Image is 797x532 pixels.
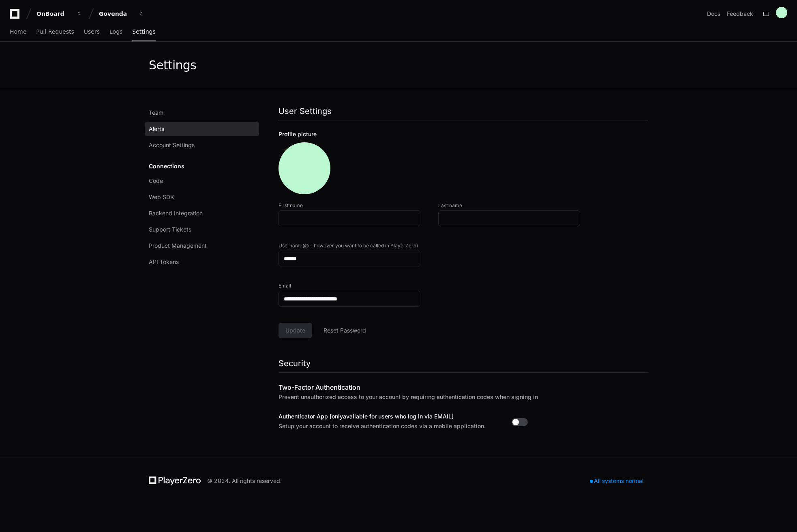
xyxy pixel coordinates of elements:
div: © 2024. All rights reserved. [207,477,282,485]
span: Code [149,177,163,185]
span: Support Tickets [149,225,191,234]
a: Backend Integration [145,206,259,221]
div: OnBoard [36,10,71,18]
button: Feedback [727,10,753,18]
a: API Tokens [145,255,259,269]
h1: User Settings [279,105,332,117]
span: Backend Integration [149,209,203,217]
h2: Two-Factor Authentication [279,382,648,392]
span: Settings [132,29,155,34]
a: Users [84,23,100,41]
a: Settings [132,23,155,41]
span: Pull Requests [36,29,74,34]
a: Alerts [145,122,259,136]
a: Team [145,105,259,120]
label: First name [279,202,434,209]
u: only [332,413,343,420]
a: Logs [109,23,122,41]
span: Product Management [149,242,207,250]
span: Account Settings [149,141,195,149]
p: Setup your account to receive authentication codes via a mobile application. [279,421,486,431]
a: Support Tickets [145,222,259,237]
span: Web SDK [149,193,174,201]
h3: Authenticator App [ available for users who log in via EMAIL] [279,412,486,421]
div: Govenda [99,10,134,18]
button: OnBoard [33,6,85,21]
a: Docs [707,10,720,18]
p: Prevent unauthorized access to your account by requiring authentication codes when signing in [279,392,648,402]
button: Reset Password [312,323,377,338]
div: All systems normal [585,475,648,487]
h1: Security [279,358,648,369]
span: Team [149,109,163,117]
span: Alerts [149,125,164,133]
label: Last name [438,202,594,209]
a: Web SDK [145,190,259,204]
span: Reset Password [319,326,370,335]
span: (@ - however you want to be called in PlayerZero) [302,242,418,249]
a: Account Settings [145,138,259,152]
label: Username [279,242,434,249]
span: API Tokens [149,258,179,266]
a: Home [10,23,26,41]
a: Pull Requests [36,23,74,41]
div: Profile picture [279,130,648,138]
a: Code [145,174,259,188]
div: Settings [149,58,196,73]
a: Product Management [145,238,259,253]
span: Logs [109,29,122,34]
span: Users [84,29,100,34]
label: Email [279,283,434,289]
span: Home [10,29,26,34]
button: Govenda [96,6,148,21]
